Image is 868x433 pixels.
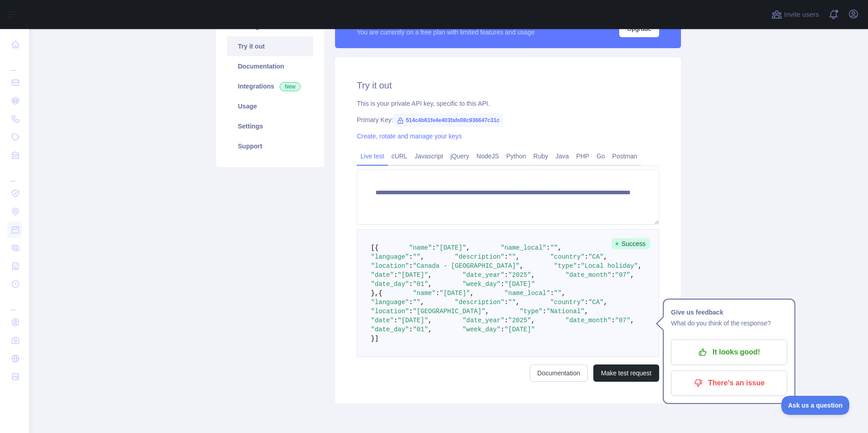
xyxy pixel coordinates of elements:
[593,149,609,163] a: Go
[547,308,585,315] span: "National"
[566,271,612,279] span: "date_month"
[357,149,388,163] a: Live test
[611,271,615,279] span: :
[784,10,819,20] span: Invite users
[227,56,313,76] a: Documentation
[409,280,413,288] span: :
[550,253,585,261] span: "country"
[420,253,424,261] span: ,
[371,326,409,333] span: "date_day"
[769,7,821,22] button: Invite users
[470,290,473,297] span: ,
[357,133,462,140] a: Create, rotate and manage your keys
[588,299,604,306] span: "CA"
[581,262,638,270] span: "Local holiday"
[7,294,22,312] div: ...
[615,317,631,324] span: "07"
[638,262,641,270] span: ,
[612,238,650,249] span: Success
[432,244,435,251] span: :
[413,290,435,297] span: "name"
[227,76,313,96] a: Integrations New
[508,253,516,261] span: ""
[466,244,470,251] span: ,
[678,344,780,360] p: It looks good!
[394,317,397,324] span: :
[394,271,397,279] span: :
[530,149,552,163] a: Ruby
[428,317,432,324] span: ,
[585,299,588,306] span: :
[671,318,787,329] p: What do you think of the response?
[503,149,530,163] a: Python
[428,271,432,279] span: ,
[542,308,546,315] span: :
[420,299,424,306] span: ,
[463,280,501,288] span: "week_day"
[611,317,615,324] span: :
[357,115,659,124] div: Primary Key:
[413,280,428,288] span: "01"
[357,79,659,92] h2: Try it out
[531,317,535,324] span: ,
[552,149,573,163] a: Java
[501,244,547,251] span: "name_local"
[371,262,409,270] span: "location"
[398,271,428,279] span: "[DATE]"
[671,307,787,318] h1: Give us feedback
[371,308,409,315] span: "location"
[428,326,432,333] span: ,
[520,308,542,315] span: "type"
[357,99,659,108] div: This is your private API key, specific to this API.
[371,290,379,297] span: },
[615,271,631,279] span: "07"
[550,299,585,306] span: "country"
[379,290,382,297] span: {
[393,113,503,127] span: 514c4b61fe4e403fafe08c936647c31c
[516,299,519,306] span: ,
[409,262,413,270] span: :
[504,290,550,297] span: "name_local"
[547,244,550,251] span: :
[413,308,485,315] span: "[GEOGRAPHIC_DATA]"
[436,290,439,297] span: :
[504,253,508,261] span: :
[504,280,535,288] span: "[DATE]"
[504,271,508,279] span: :
[671,340,787,365] button: It looks good!
[550,244,558,251] span: ""
[409,299,413,306] span: :
[504,317,508,324] span: :
[375,244,378,251] span: {
[280,82,301,91] span: New
[531,271,535,279] span: ,
[371,317,394,324] span: "date"
[371,271,394,279] span: "date"
[227,116,313,136] a: Settings
[588,253,604,261] span: "CA"
[227,136,313,156] a: Support
[485,308,489,315] span: ,
[562,290,565,297] span: ,
[504,326,535,333] span: "[DATE]"
[508,317,531,324] span: "2025"
[572,149,593,163] a: PHP
[371,299,409,306] span: "language"
[504,299,508,306] span: :
[530,364,588,382] a: Documentation
[371,335,375,342] span: }
[447,149,473,163] a: jQuery
[516,253,519,261] span: ,
[585,253,588,261] span: :
[413,326,428,333] span: "01"
[455,299,504,306] span: "description"
[7,54,22,73] div: ...
[473,149,503,163] a: NodeJS
[566,317,612,324] span: "date_month"
[508,299,516,306] span: ""
[375,335,378,342] span: ]
[439,290,470,297] span: "[DATE]"
[630,271,634,279] span: ,
[520,262,523,270] span: ,
[604,299,607,306] span: ,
